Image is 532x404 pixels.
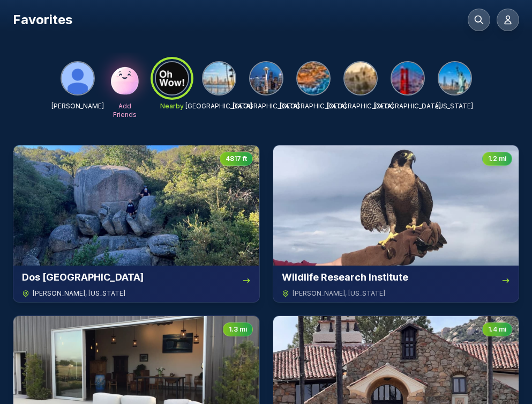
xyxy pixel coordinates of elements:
[280,102,347,111] p: [GEOGRAPHIC_DATA]
[13,11,72,28] h1: Favorites
[392,62,424,94] img: San Francisco
[229,325,247,334] span: 1.3 mi
[108,61,142,96] img: Add Friends
[293,289,385,298] span: [PERSON_NAME] , [US_STATE]
[185,102,252,111] p: [GEOGRAPHIC_DATA]
[13,145,259,266] img: Dos Picos County Park
[439,62,471,94] img: New York
[33,289,125,298] span: [PERSON_NAME] , [US_STATE]
[488,155,506,163] span: 1.2 mi
[250,62,282,94] img: Seattle
[203,62,235,94] img: San Diego
[436,102,473,111] p: [US_STATE]
[374,102,441,111] p: [GEOGRAPHIC_DATA]
[327,102,394,111] p: [GEOGRAPHIC_DATA]
[62,62,94,94] img: Matthew Miller
[22,270,144,285] h3: Dos [GEOGRAPHIC_DATA]
[51,102,104,111] p: [PERSON_NAME]
[488,325,506,334] span: 1.4 mi
[233,102,299,111] p: [GEOGRAPHIC_DATA]
[160,102,184,111] p: Nearby
[282,270,408,285] h3: Wildlife Research Institute
[226,155,247,163] span: 4817 ft
[108,102,142,119] p: Add Friends
[344,62,377,94] img: Los Angeles
[297,62,329,94] img: Orange County
[273,145,519,266] img: Wildlife Research Institute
